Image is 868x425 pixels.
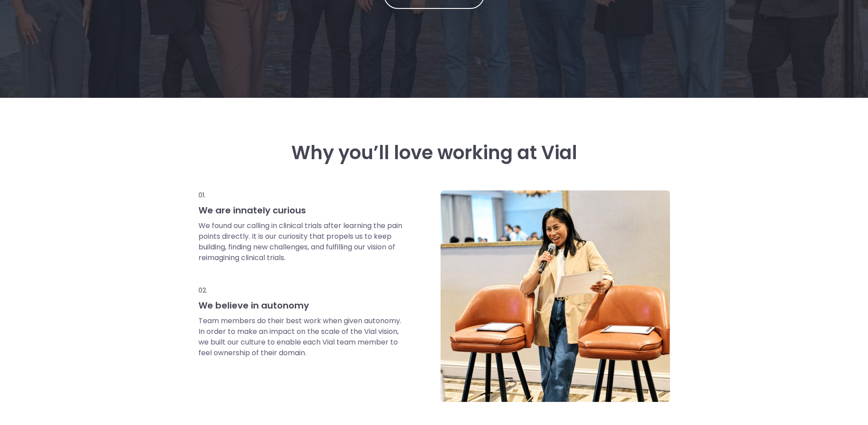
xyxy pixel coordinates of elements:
[198,316,404,358] p: Team members do their best work when given autonomy. In order to make an impact on the scale of t...
[198,142,670,164] h3: Why you’ll love working at Vial
[198,300,404,311] h3: We believe in autonomy
[198,190,404,200] p: 01.
[440,190,670,402] img: Person presenting holding microphone
[198,204,404,216] h3: We are innately curious
[198,221,404,263] p: We found our calling in clinical trials after learning the pain points directly. It is our curios...
[198,285,404,295] p: 02.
